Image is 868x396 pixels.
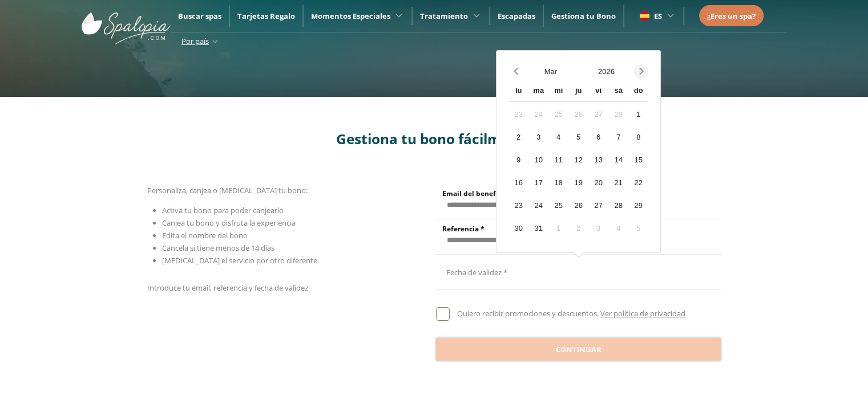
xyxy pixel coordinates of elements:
[548,128,568,148] div: 4
[628,173,648,193] div: 22
[588,128,608,148] div: 6
[628,196,648,216] div: 29
[147,283,308,293] span: Introduce tu email, referencia y fecha de validez
[147,185,308,195] span: Personaliza, canjea o [MEDICAL_DATA] tu bono:
[508,81,648,239] div: Calendar wrapper
[523,62,579,81] button: Open months overlay
[162,243,274,253] span: Cancela si tiene menos de 14 días
[608,150,628,170] div: 14
[568,173,588,193] div: 19
[568,196,588,216] div: 26
[588,81,608,101] div: vi
[162,255,317,266] span: [MEDICAL_DATA] el servicio por otro diferente
[628,128,648,148] div: 8
[181,36,209,46] span: Por país
[548,105,568,125] div: 25
[608,128,628,148] div: 7
[528,105,548,125] div: 24
[528,150,548,170] div: 10
[568,105,588,125] div: 26
[628,81,648,101] div: do
[548,196,568,216] div: 25
[528,219,548,239] div: 31
[508,105,648,239] div: Calendar days
[608,219,628,239] div: 4
[162,230,248,240] span: Edita el nombre del bono
[237,11,295,21] a: Tarjetas Regalo
[436,338,721,361] button: Continuar
[508,62,523,81] button: Previous month
[707,11,756,21] span: ¿Eres un spa?
[579,62,635,81] button: Open years overlay
[588,173,608,193] div: 20
[548,150,568,170] div: 11
[588,105,608,125] div: 27
[548,219,568,239] div: 1
[178,11,221,21] a: Buscar spas
[568,150,588,170] div: 12
[508,196,528,216] div: 23
[551,11,616,21] a: Gestiona tu Bono
[548,173,568,193] div: 18
[548,81,568,101] div: mi
[508,81,528,101] div: lu
[508,150,528,170] div: 9
[508,173,528,193] div: 16
[707,10,756,22] a: ¿Eres un spa?
[528,173,548,193] div: 17
[608,173,628,193] div: 21
[457,308,599,319] span: Quiero recibir promociones y descuentos.
[628,150,648,170] div: 15
[508,128,528,148] div: 2
[608,196,628,216] div: 28
[555,344,601,356] span: Continuar
[508,219,528,239] div: 30
[162,205,284,215] span: Activa tu bono para poder canjearlo
[588,219,608,239] div: 3
[608,81,628,101] div: sá
[528,81,548,101] div: ma
[600,308,685,319] a: Ver política de privacidad
[628,219,648,239] div: 5
[528,196,548,216] div: 24
[528,128,548,148] div: 3
[588,196,608,216] div: 27
[82,1,171,44] img: ImgLogoSpalopia.BvClDcEz.svg
[634,62,648,81] button: Next month
[588,150,608,170] div: 13
[498,11,535,21] a: Escapadas
[336,129,532,148] span: Gestiona tu bono fácilmente
[568,219,588,239] div: 2
[608,105,628,125] div: 28
[568,128,588,148] div: 5
[508,105,528,125] div: 23
[568,81,588,101] div: ju
[628,105,648,125] div: 1
[162,218,296,228] span: Canjea tu bono y disfruta la experiencia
